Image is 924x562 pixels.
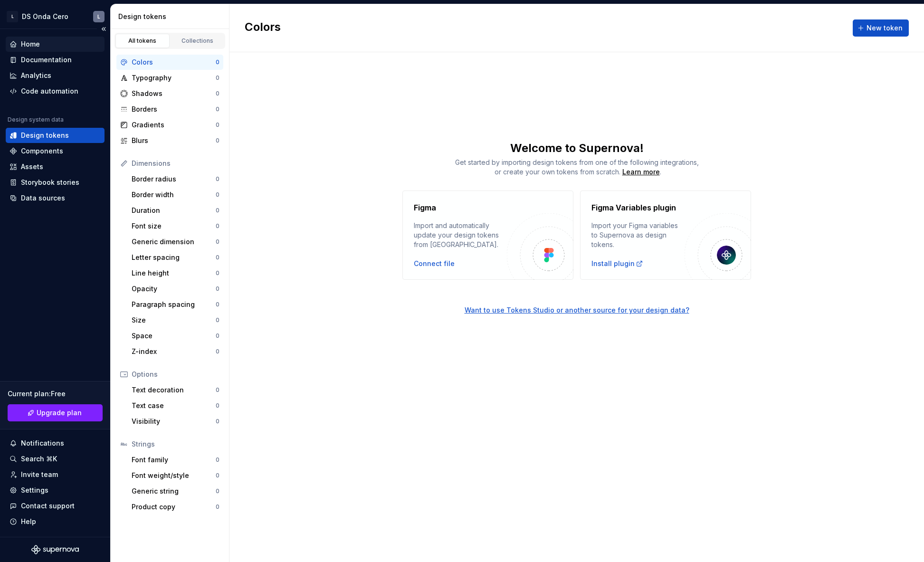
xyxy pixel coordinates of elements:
[132,300,216,309] div: Paragraph spacing
[132,136,216,145] div: Blurs
[216,472,219,479] div: 0
[216,332,219,340] div: 0
[132,190,216,200] div: Border width
[21,39,40,49] div: Home
[21,131,69,140] div: Design tokens
[132,237,216,247] div: Generic dimension
[216,285,219,293] div: 0
[22,12,68,21] div: DS Onda Cero
[31,545,79,554] svg: Supernova Logo
[128,281,223,296] a: Opacity0
[216,90,219,97] div: 0
[132,284,216,294] div: Opacity
[97,22,110,36] button: Collapse sidebar
[128,187,223,202] a: Border width0
[116,70,223,86] a: Typography0
[128,234,223,249] a: Generic dimension0
[21,146,63,156] div: Components
[21,470,58,479] div: Invite team
[216,58,219,66] div: 0
[6,467,105,482] a: Invite team
[132,174,216,184] div: Border radius
[128,219,223,234] a: Font size0
[622,167,660,177] a: Learn more
[216,105,219,113] div: 0
[6,436,105,451] button: Notifications
[216,222,219,230] div: 0
[6,68,105,83] a: Analytics
[21,193,65,203] div: Data sources
[6,84,105,99] a: Code automation
[128,344,223,359] a: Z-index0
[8,389,103,399] div: Current plan : Free
[7,11,18,22] div: L
[97,13,100,20] div: L
[116,117,223,133] a: Gradients0
[132,347,216,356] div: Z-index
[229,280,924,315] a: Want to use Tokens Studio or another source for your design data?
[132,120,216,130] div: Gradients
[132,315,216,325] div: Size
[128,484,223,499] a: Generic string0
[591,202,676,213] h4: Figma Variables plugin
[128,266,223,281] a: Line height0
[21,178,79,187] div: Storybook stories
[132,455,216,465] div: Font family
[216,301,219,308] div: 0
[37,408,82,418] span: Upgrade plan
[119,37,166,45] div: All tokens
[174,37,221,45] div: Collections
[128,250,223,265] a: Letter spacing0
[414,259,455,268] button: Connect file
[216,269,219,277] div: 0
[6,514,105,529] button: Help
[128,382,223,398] a: Text decoration0
[128,414,223,429] a: Visibility0
[455,158,699,176] span: Get started by importing design tokens from one of the following integrations, or create your own...
[21,454,57,464] div: Search ⌘K
[867,23,903,33] span: New token
[414,221,507,249] div: Import and automatically update your design tokens from [GEOGRAPHIC_DATA].
[21,486,48,495] div: Settings
[118,12,225,21] div: Design tokens
[132,471,216,480] div: Font weight/style
[216,207,219,214] div: 0
[8,404,103,421] a: Upgrade plan
[216,175,219,183] div: 0
[132,73,216,83] div: Typography
[21,517,36,526] div: Help
[116,102,223,117] a: Borders0
[591,221,685,249] div: Import your Figma variables to Supernova as design tokens.
[128,499,223,514] a: Product copy0
[6,498,105,514] button: Contact support
[8,116,64,124] div: Design system data
[132,370,219,379] div: Options
[21,438,64,448] div: Notifications
[132,89,216,98] div: Shadows
[6,451,105,467] button: Search ⌘K
[128,297,223,312] a: Paragraph spacing0
[591,259,643,268] a: Install plugin
[21,86,78,96] div: Code automation
[132,253,216,262] div: Letter spacing
[128,452,223,467] a: Font family0
[216,402,219,410] div: 0
[132,159,219,168] div: Dimensions
[2,6,108,27] button: LDS Onda CeroL
[216,238,219,246] div: 0
[6,128,105,143] a: Design tokens
[132,331,216,341] div: Space
[216,254,219,261] div: 0
[132,486,216,496] div: Generic string
[245,19,281,37] h2: Colors
[465,305,689,315] button: Want to use Tokens Studio or another source for your design data?
[6,483,105,498] a: Settings
[132,105,216,114] div: Borders
[21,501,75,511] div: Contact support
[6,175,105,190] a: Storybook stories
[128,468,223,483] a: Font weight/style0
[216,121,219,129] div: 0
